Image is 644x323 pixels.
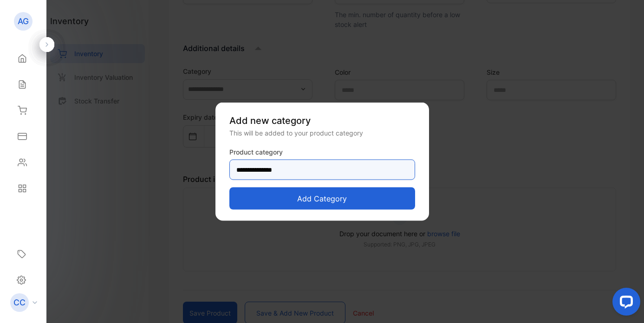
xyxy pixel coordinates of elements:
[18,15,29,27] p: AG
[605,284,644,323] iframe: LiveChat chat widget
[229,147,415,157] label: Product category
[229,128,415,138] div: This will be added to your product category
[229,187,415,210] button: Add category
[13,297,26,309] p: CC
[229,114,415,128] p: Add new category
